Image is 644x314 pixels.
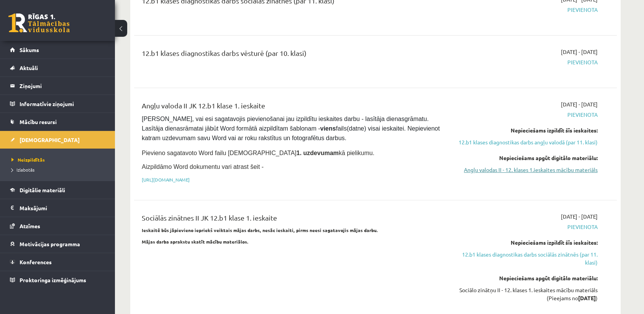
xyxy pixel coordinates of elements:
a: Atzīmes [10,217,105,235]
div: 12.b1 klases diagnostikas darbs vēsturē (par 10. klasi) [142,48,442,62]
span: Sākums [20,46,39,53]
a: Aktuāli [10,59,105,77]
span: Motivācijas programma [20,240,80,247]
div: Nepieciešams izpildīt šīs ieskaites: [453,126,598,134]
a: Informatīvie ziņojumi [10,95,105,113]
span: Neizpildītās [11,157,45,163]
span: [DATE] - [DATE] [561,100,598,108]
div: Sociālās zinātnes II JK 12.b1 klase 1. ieskaite [142,213,442,227]
span: Aktuāli [20,64,38,71]
span: Pievienota [453,58,598,66]
div: Angļu valoda II JK 12.b1 klase 1. ieskaite [142,100,442,114]
span: Atzīmes [20,222,40,229]
a: [URL][DOMAIN_NAME] [142,177,190,183]
span: Pievienota [453,111,598,119]
div: Nepieciešams apgūt digitālo materiālu: [453,154,598,162]
a: Mācību resursi [10,113,105,131]
a: [DEMOGRAPHIC_DATA] [10,131,105,149]
a: Motivācijas programma [10,235,105,253]
span: Proktoringa izmēģinājums [20,276,86,283]
a: Rīgas 1. Tālmācības vidusskola [8,13,70,33]
div: Nepieciešams apgūt digitālo materiālu: [453,274,598,282]
span: Konferences [20,258,52,265]
a: Izlabotās [11,166,107,173]
span: Pievienota [453,6,598,14]
span: Pievienota [453,223,598,231]
legend: Ziņojumi [20,77,105,95]
a: 12.b1 klases diagnostikas darbs angļu valodā (par 11. klasi) [453,138,598,146]
a: Proktoringa izmēģinājums [10,271,105,289]
div: Sociālo zinātņu II - 12. klases 1. ieskaites mācību materiāls (Pieejams no ) [453,286,598,302]
a: Ziņojumi [10,77,105,95]
strong: [DATE] [578,294,596,301]
a: Sākums [10,41,105,59]
legend: Maksājumi [20,199,105,217]
span: Pievieno sagatavoto Word failu [DEMOGRAPHIC_DATA] kā pielikumu. [142,150,374,156]
a: Digitālie materiāli [10,181,105,199]
strong: Mājas darba aprakstu skatīt mācību materiālos. [142,239,249,245]
a: Neizpildītās [11,156,107,163]
a: Angļu valodas II - 12. klases 1.ieskaites mācību materiāls [453,166,598,174]
div: Nepieciešams izpildīt šīs ieskaites: [453,239,598,247]
span: [PERSON_NAME], vai esi sagatavojis pievienošanai jau izpildītu ieskaites darbu - lasītāja dienasg... [142,116,441,141]
span: [DATE] - [DATE] [561,48,598,56]
span: [DATE] - [DATE] [561,213,598,221]
strong: 1. uzdevumam [297,150,339,156]
strong: Ieskaitē būs jāpievieno iepriekš veiktais mājas darbs, nesāc ieskaiti, pirms neesi sagatavojis mā... [142,227,378,233]
a: Konferences [10,253,105,271]
a: Maksājumi [10,199,105,217]
strong: viens [320,125,336,132]
a: 12.b1 klases diagnostikas darbs sociālās zinātnēs (par 11. klasi) [453,250,598,267]
legend: Informatīvie ziņojumi [20,95,105,113]
span: Aizpildāmo Word dokumentu vari atrast šeit - [142,164,264,170]
span: Mācību resursi [20,118,57,125]
span: Digitālie materiāli [20,186,65,193]
span: [DEMOGRAPHIC_DATA] [20,136,80,143]
span: Izlabotās [11,167,34,173]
